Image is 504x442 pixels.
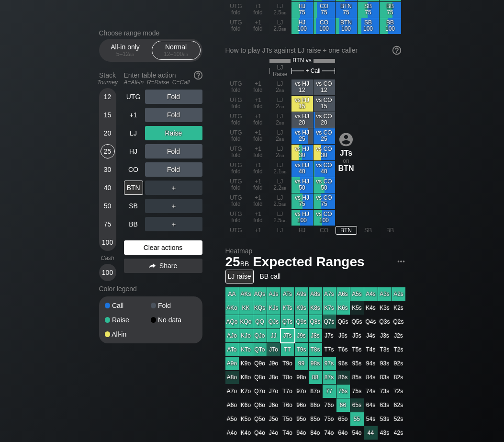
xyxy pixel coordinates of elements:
[350,371,364,384] div: 85s
[378,301,392,315] div: K3s
[314,210,335,226] div: vs CO 100
[101,199,115,213] div: 50
[103,41,147,59] div: All-in only
[225,79,247,95] div: UTG fold
[225,343,239,356] div: ATo
[253,329,267,342] div: QJo
[99,281,202,296] div: Color legend
[336,315,350,329] div: Q6s
[239,315,253,329] div: KQo
[267,315,280,329] div: QJs
[225,357,239,370] div: A9o
[145,90,202,104] div: Fold
[225,315,239,329] div: AQo
[253,398,267,412] div: Q6o
[309,412,322,426] div: 85o
[392,301,405,315] div: K2s
[281,398,294,412] div: T6o
[247,177,269,193] div: +1 fold
[392,343,405,356] div: T2s
[336,164,357,172] div: BTN
[378,426,392,440] div: 43s
[281,343,294,356] div: TT
[350,385,364,398] div: 75s
[129,51,134,57] span: bb
[291,79,313,95] div: vs HJ 12
[336,133,357,172] div: on
[239,412,253,426] div: K5o
[279,103,284,110] span: bb
[358,226,379,235] div: SB
[145,217,202,231] div: ＋
[269,79,291,95] div: LJ 2
[323,385,336,398] div: 77
[281,9,287,16] span: bb
[269,128,291,144] div: LJ 2
[314,145,335,160] div: vs CO 30
[225,385,239,398] div: A7o
[281,287,294,301] div: ATs
[267,371,280,384] div: J8o
[291,226,313,235] div: HJ
[364,426,378,440] div: 44
[281,371,294,384] div: T8o
[339,133,353,146] img: icon-avatar.b40e07d9.svg
[281,357,294,370] div: T9o
[240,258,249,268] span: bb
[124,259,202,273] div: Share
[247,193,269,209] div: +1 fold
[273,64,288,78] span: LJ Raise
[247,128,269,144] div: +1 fold
[281,329,294,342] div: JTs
[323,398,336,412] div: 76o
[295,385,308,398] div: 97o
[247,145,269,160] div: +1 fold
[323,287,336,301] div: A7s
[225,161,247,177] div: UTG fold
[149,263,156,269] img: share.864f2f62.svg
[269,18,291,34] div: LJ 2.5
[281,385,294,398] div: T7o
[247,161,269,177] div: +1 fold
[378,287,392,301] div: A3s
[350,426,364,440] div: 54o
[281,184,287,191] span: bb
[291,161,313,177] div: vs HJ 40
[247,18,269,34] div: +1 fold
[225,210,247,226] div: UTG fold
[323,315,336,329] div: Q7s
[314,18,335,34] div: CO 100
[225,254,405,270] h1: Expected Ranges
[314,79,335,95] div: vs CO 12
[269,226,291,235] div: LJ
[392,412,405,426] div: 52s
[350,287,364,301] div: A5s
[145,144,202,159] div: Fold
[392,287,405,301] div: A2s
[101,181,115,195] div: 40
[378,385,392,398] div: 73s
[392,45,402,56] img: help.32db89a4.svg
[291,210,313,226] div: vs HJ 100
[269,210,291,226] div: LJ 2.5
[358,2,379,18] div: SB 75
[392,371,405,384] div: 82s
[279,136,284,142] span: bb
[145,181,202,195] div: ＋
[350,329,364,342] div: J5s
[225,371,239,384] div: A8o
[267,398,280,412] div: J6o
[336,357,350,370] div: 96s
[247,2,269,18] div: +1 fold
[101,108,115,122] div: 15
[364,329,378,342] div: J4s
[95,79,120,86] div: Tourney
[124,240,202,255] div: Clear actions
[364,315,378,329] div: Q4s
[239,301,253,315] div: KK
[378,398,392,412] div: 63s
[350,412,364,426] div: 55
[99,29,202,37] h2: Choose range mode
[314,96,335,112] div: vs CO 15
[145,108,202,122] div: Fold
